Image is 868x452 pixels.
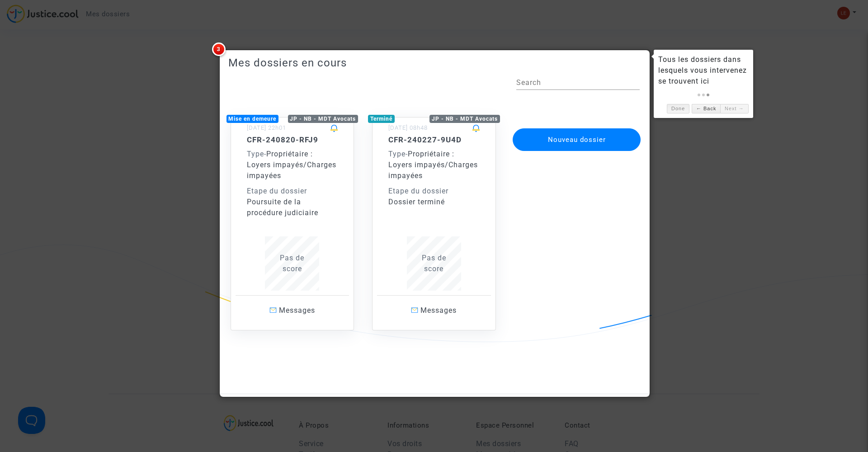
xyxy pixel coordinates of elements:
[667,104,689,113] a: Done
[212,42,226,56] span: 3
[280,254,304,273] span: Pas de score
[512,122,642,131] a: Nouveau dossier
[228,56,640,70] h3: Mes dossiers en cours
[368,115,395,123] div: Terminé
[422,254,446,273] span: Pas de score
[388,150,408,158] span: -
[363,99,505,330] a: TerminéJP - NB - MDT Avocats[DATE] 08h48CFR-240227-9U4DType-Propriétaire : Loyers impayés/Charges...
[247,150,336,180] span: Propriétaire : Loyers impayés/Charges impayées
[247,135,338,144] h5: CFR-240820-RFJ9
[288,115,359,123] div: JP - NB - MDT Avocats
[429,115,500,123] div: JP - NB - MDT Avocats
[247,124,286,131] small: [DATE] 22h01
[279,306,315,315] span: Messages
[222,99,363,330] a: Mise en demeureJP - NB - MDT Avocats[DATE] 22h01CFR-240820-RFJ9Type-Propriétaire : Loyers impayés...
[388,197,480,207] div: Dossier terminé
[388,186,480,197] div: Etape du dossier
[388,124,428,131] small: [DATE] 08h48
[513,128,641,151] button: Nouveau dossier
[388,150,478,180] span: Propriétaire : Loyers impayés/Charges impayées
[247,150,266,158] span: -
[247,186,338,197] div: Etape du dossier
[247,150,264,158] span: Type
[226,115,279,123] div: Mise en demeure
[420,306,457,315] span: Messages
[658,54,749,87] div: Tous les dossiers dans lesquels vous intervenez se trouvent ici
[692,104,720,113] a: ← Back
[388,150,406,158] span: Type
[247,197,338,218] div: Poursuite de la procédure judiciaire
[377,295,491,325] a: Messages
[720,104,748,113] a: Next →
[388,135,480,144] h5: CFR-240227-9U4D
[236,295,349,325] a: Messages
